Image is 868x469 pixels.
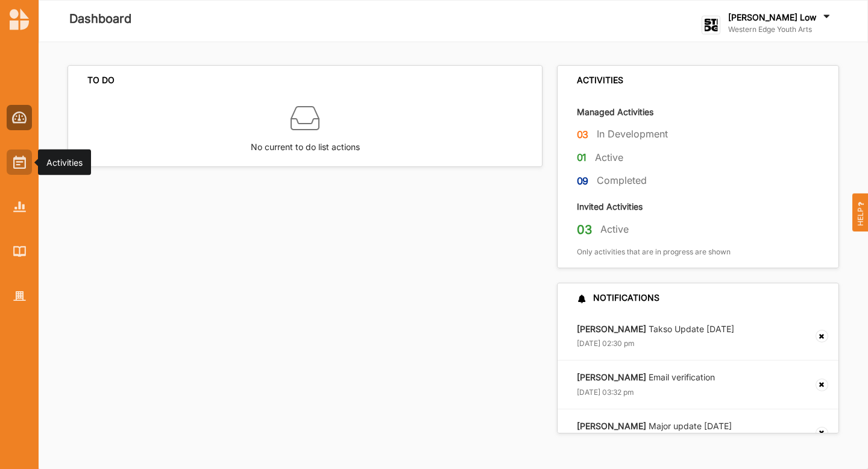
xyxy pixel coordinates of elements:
[577,292,659,303] div: NOTIFICATIONS
[13,156,26,169] img: Activities
[728,25,832,34] label: Western Edge Youth Arts
[577,127,589,142] label: 03
[577,222,592,238] label: 03
[87,75,115,86] div: TO DO
[10,8,29,30] img: logo
[577,372,646,382] strong: [PERSON_NAME]
[597,128,668,140] label: In Development
[251,133,360,154] label: No current to do list actions
[577,324,734,335] label: Takso Update [DATE]
[577,75,623,86] div: ACTIVITIES
[577,339,635,348] label: [DATE] 02:30 pm
[702,16,720,34] img: logo
[7,105,32,130] a: Dashboard
[577,150,587,165] label: 01
[7,283,32,309] a: Organisation
[597,174,647,187] label: Completed
[13,246,26,256] img: Library
[577,201,643,212] label: Invited Activities
[577,106,653,118] label: Managed Activities
[577,421,732,432] label: Major update [DATE]
[577,388,634,397] label: [DATE] 03:32 pm
[46,156,83,168] div: Activities
[7,150,32,175] a: Activities
[595,151,623,164] label: Active
[600,223,629,236] label: Active
[577,372,715,383] label: Email verification
[577,421,646,431] strong: [PERSON_NAME]
[13,201,26,212] img: Reports
[291,104,319,133] img: box
[12,112,27,124] img: Dashboard
[577,174,589,189] label: 09
[69,9,131,29] label: Dashboard
[577,324,646,334] strong: [PERSON_NAME]
[13,291,26,301] img: Organisation
[577,247,731,257] label: Only activities that are in progress are shown
[7,194,32,219] a: Reports
[7,239,32,264] a: Library
[728,12,816,23] label: [PERSON_NAME] Low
